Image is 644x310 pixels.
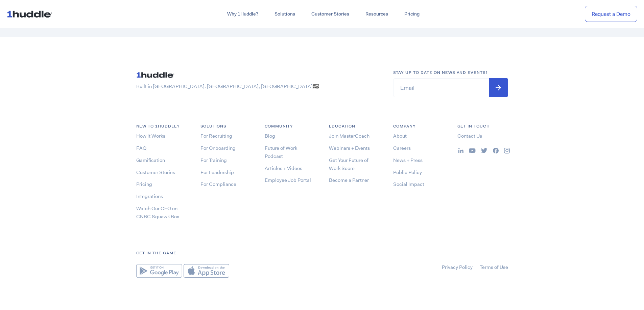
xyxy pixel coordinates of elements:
h6: Stay up to date on news and events! [393,69,508,76]
a: Watch Our CEO on CNBC Squawk Box [136,205,179,220]
h6: NEW TO 1HUDDLE? [136,123,187,130]
a: Careers [393,145,411,151]
img: ... [493,148,499,153]
a: Customer Stories [136,169,175,176]
a: Why 1Huddle? [219,8,266,20]
h6: COMMUNITY [265,123,315,130]
a: Public Policy [393,169,422,176]
a: For Onboarding [200,145,236,151]
span: 🇺🇸 [313,83,319,90]
a: Customer Stories [303,8,357,20]
a: Contact Us [457,133,482,139]
img: Apple App Store [184,264,229,278]
a: Solutions [266,8,303,20]
h6: Solutions [200,123,251,130]
a: Resources [357,8,396,20]
a: Privacy Policy [442,264,473,271]
img: Google Play Store [136,264,182,278]
a: Social Impact [393,181,424,188]
a: Blog [265,133,275,139]
h6: Get in the game. [136,250,508,256]
a: Future of Work Podcast [265,145,297,160]
img: ... [458,148,463,153]
a: About [393,133,407,139]
a: For Leadership [200,169,234,176]
a: Get Your Future of Work Score [329,157,368,172]
h6: Education [329,123,380,130]
a: Webinars + Events [329,145,370,151]
h6: COMPANY [393,123,444,130]
img: ... [504,148,510,153]
a: Become a Partner [329,177,369,184]
a: Integrations [136,193,163,200]
input: Submit [489,78,508,97]
a: News + Press [393,157,423,164]
a: For Recruiting [200,133,232,139]
img: ... [481,148,487,153]
a: Pricing [136,181,152,188]
img: ... [7,7,55,20]
img: ... [469,148,476,153]
img: ... [136,69,177,80]
a: How It Works [136,133,165,139]
p: Built in [GEOGRAPHIC_DATA]. [GEOGRAPHIC_DATA], [GEOGRAPHIC_DATA] [136,83,380,90]
h6: Get in Touch [457,123,508,130]
a: FAQ [136,145,146,151]
a: Join MasterCoach [329,133,369,139]
a: Gamification [136,157,165,164]
a: Request a Demo [585,6,637,22]
a: Employee Job Portal [265,177,311,184]
a: For Compliance [200,181,236,188]
a: Terms of Use [480,264,508,271]
a: Articles + Videos [265,165,302,172]
a: For Training [200,157,227,164]
a: Pricing [396,8,428,20]
input: Email [393,78,508,97]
